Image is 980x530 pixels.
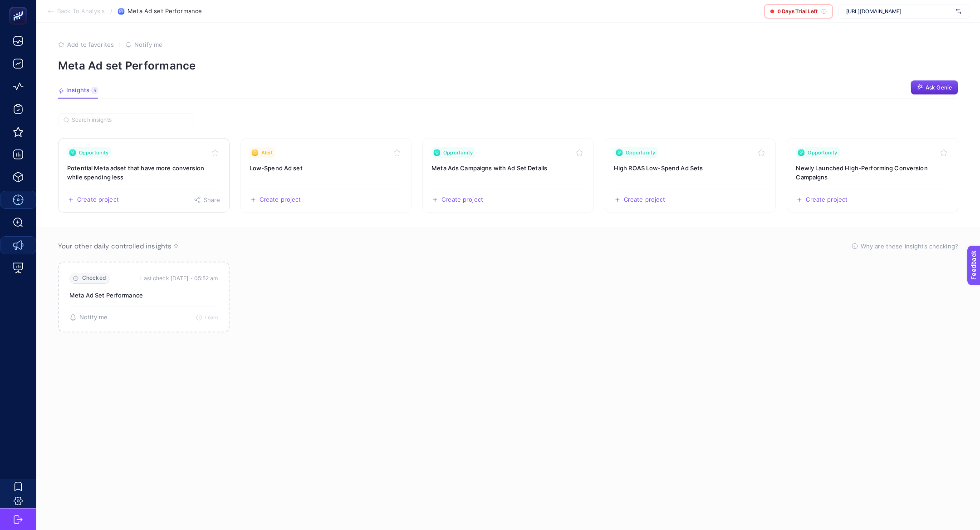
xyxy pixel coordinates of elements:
[125,41,162,48] button: Notify me
[5,3,34,10] span: Feedback
[79,314,108,321] span: Notify me
[67,196,119,203] button: Create a new project based on this insight
[422,138,594,213] a: View insight titled
[69,314,108,321] button: Notify me
[58,138,958,213] section: Insight Packages
[72,117,189,124] input: Search
[787,138,958,213] a: View insight titled
[134,41,162,48] span: Notify me
[77,196,119,203] span: Create project
[79,149,108,156] span: Opportunity
[392,147,402,158] button: Toggle favorite
[260,196,301,203] span: Create project
[91,87,98,94] div: 5
[614,163,767,173] h3: Insight title
[58,41,114,48] button: Add to favorites
[110,7,113,15] span: /
[808,149,837,156] span: Opportunity
[431,196,483,203] button: Create a new project based on this insight
[441,196,483,203] span: Create project
[614,196,666,203] button: Create a new project based on this insight
[624,196,666,203] span: Create project
[443,149,473,156] span: Opportunity
[205,314,218,321] span: Learn
[626,149,655,156] span: Opportunity
[926,84,952,91] span: Ask Genie
[67,163,220,182] h3: Insight title
[58,59,958,72] p: Meta Ad set Performance
[58,138,230,213] a: View insight titled
[861,242,958,251] span: Why are these insights checking?
[796,163,949,182] h3: Insight title
[261,149,273,156] span: Alert
[605,138,776,213] a: View insight titled
[796,196,848,203] button: Create a new project based on this insight
[911,80,958,95] button: Ask Genie
[140,274,218,283] time: Last check [DATE]・05:52 am
[204,196,220,203] span: Share
[69,291,218,299] p: Meta Ad Set Performance
[240,138,412,213] a: View insight titled
[778,8,818,15] span: 0 Days Trial Left
[756,147,767,158] button: Toggle favorite
[250,196,301,203] button: Create a new project based on this insight
[66,87,89,94] span: Insights
[58,242,171,251] span: Your other daily controlled insights
[58,262,958,332] section: Passive Insight Packages
[67,41,114,48] span: Add to favorites
[806,196,848,203] span: Create project
[127,8,202,15] span: Meta Ad set Performance
[210,147,220,158] button: Toggle favorite
[938,147,949,158] button: Toggle favorite
[194,196,220,203] button: Share this insight
[250,163,403,173] h3: Insight title
[574,147,585,158] button: Toggle favorite
[846,8,952,15] span: [URL][DOMAIN_NAME]
[196,314,218,321] button: Learn
[82,275,106,282] span: Checked
[57,8,105,15] span: Back To Analysis
[956,7,961,16] img: svg%3e
[431,163,585,173] h3: Insight title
